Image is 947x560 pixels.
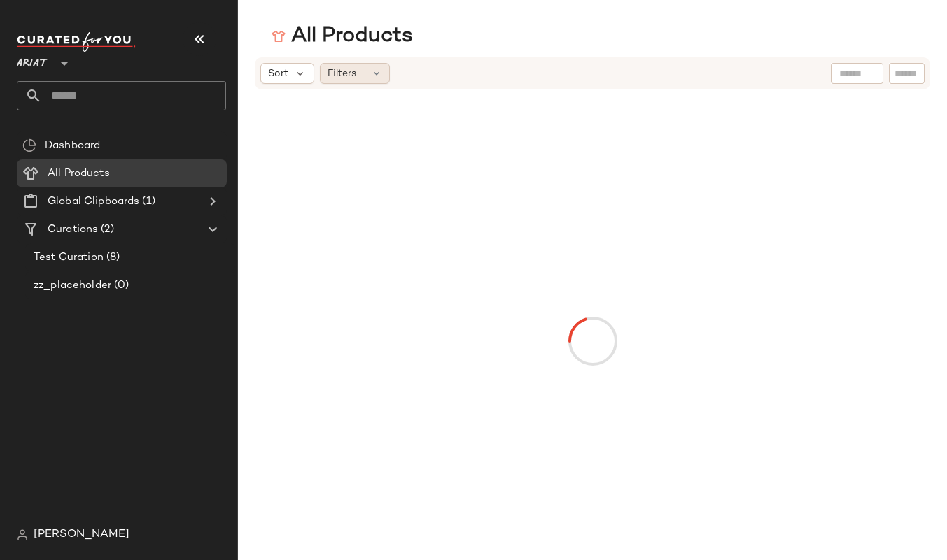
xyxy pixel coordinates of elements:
[17,529,28,540] img: svg%3e
[34,278,111,294] span: zz_placeholder
[272,29,286,43] img: svg%3e
[17,48,48,73] span: Ariat
[45,138,100,154] span: Dashboard
[104,250,120,266] span: (8)
[48,166,110,182] span: All Products
[272,22,413,50] div: All Products
[17,32,136,52] img: cfy_white_logo.C9jOOHJF.svg
[111,278,129,294] span: (0)
[328,66,356,81] span: Filters
[34,250,104,266] span: Test Curation
[34,526,129,543] span: [PERSON_NAME]
[48,222,98,238] span: Curations
[98,222,113,238] span: (2)
[22,138,36,152] img: svg%3e
[139,194,155,210] span: (1)
[268,66,288,81] span: Sort
[48,194,139,210] span: Global Clipboards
